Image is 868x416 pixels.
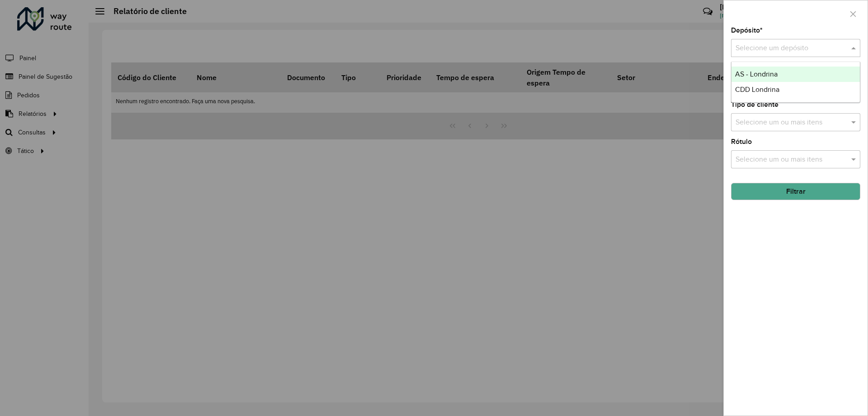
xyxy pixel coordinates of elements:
ng-dropdown-panel: Options list [731,62,860,103]
button: Filtrar [731,183,860,200]
span: CDD Londrina [735,86,779,93]
label: Rótulo [731,136,752,147]
label: Depósito [731,25,763,36]
span: AS - Londrina [735,70,778,78]
label: Tipo de cliente [731,99,778,110]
